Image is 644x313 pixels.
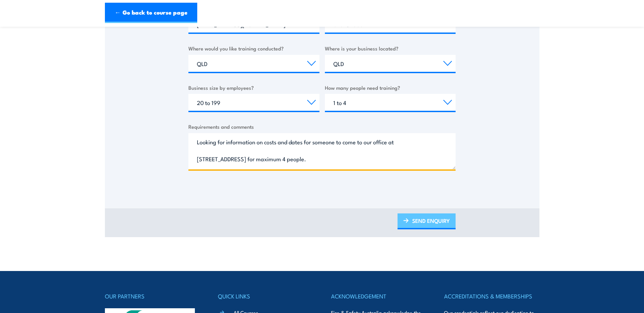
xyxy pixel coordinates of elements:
[188,44,319,52] label: Where would you like training conducted?
[105,291,200,301] h4: OUR PARTNERS
[331,291,426,301] h4: ACKNOWLEDGEMENT
[188,123,456,130] label: Requirements and comments
[398,213,456,229] a: SEND ENQUIRY
[218,291,313,301] h4: QUICK LINKS
[325,84,456,91] label: How many people need training?
[325,44,456,52] label: Where is your business located?
[444,291,539,301] h4: ACCREDITATIONS & MEMBERSHIPS
[188,84,319,91] label: Business size by employees?
[105,3,197,23] a: ← Go back to course page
